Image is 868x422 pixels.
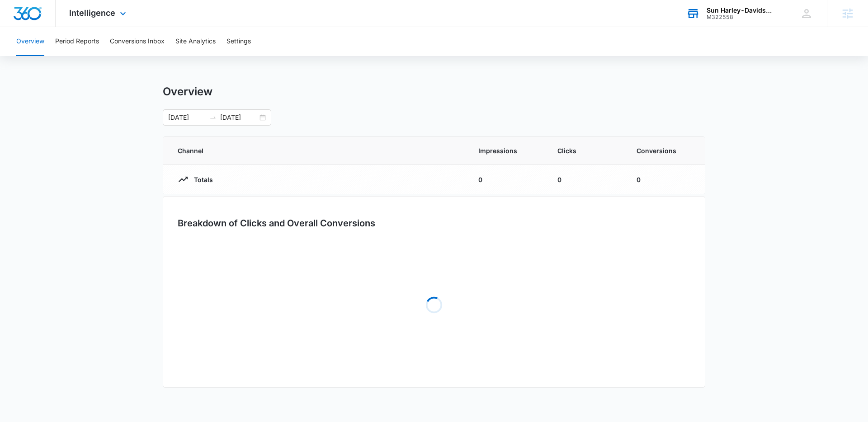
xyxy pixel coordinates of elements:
td: 0 [626,165,705,194]
div: account id [707,14,773,20]
td: 0 [547,165,626,194]
span: Intelligence [69,8,115,18]
p: Totals [189,175,213,184]
button: Site Analytics [175,27,216,56]
h3: Breakdown of Clicks and Overall Conversions [178,216,375,230]
button: Period Reports [55,27,99,56]
button: Overview [16,27,44,56]
div: account name [707,7,773,14]
input: Start date [168,113,206,122]
button: Settings [226,27,251,56]
span: Clicks [557,146,615,155]
span: Impressions [478,146,536,155]
button: Conversions Inbox [110,27,165,56]
span: Conversions [637,146,690,155]
h1: Overview [163,85,212,98]
span: Channel [178,146,457,155]
span: to [209,114,217,121]
td: 0 [467,165,547,194]
input: End date [220,113,258,122]
span: swap-right [209,114,217,121]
